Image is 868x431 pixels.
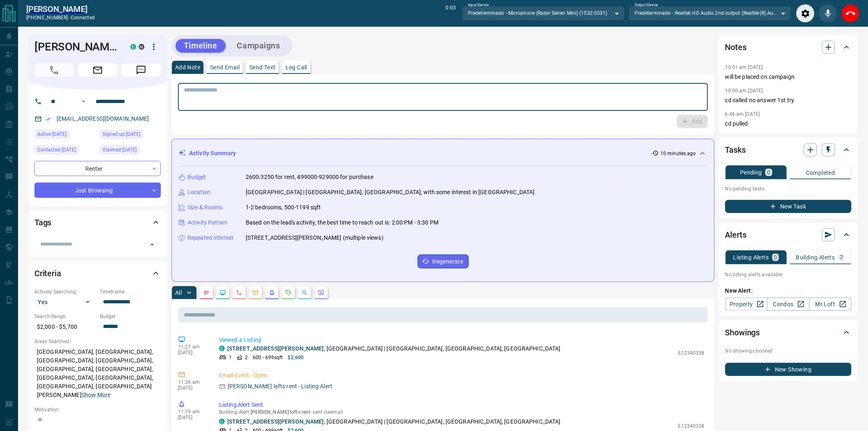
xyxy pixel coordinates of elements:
[767,298,809,311] a: Condos
[189,149,236,158] p: Activity Summary
[806,170,835,176] p: Completed
[34,264,161,283] div: Criteria
[139,44,144,50] div: mrloft.ca
[178,409,207,415] p: 11:19 am
[219,401,705,409] p: Listing Alert Sent
[678,422,705,430] p: E12340338
[175,290,182,296] p: All
[219,336,705,344] p: Viewed a Listing
[725,37,852,57] div: Notes
[175,64,200,70] p: Add Note
[840,254,843,260] p: 7
[246,234,384,242] p: [STREET_ADDRESS][PERSON_NAME] (multiple views)
[725,111,760,117] p: 6:46 am [DATE]
[187,203,223,212] p: Size & Rooms
[246,203,321,212] p: 1-2 bedrooms, 500-1199 sqft
[34,130,96,141] div: Wed Aug 13 2025
[187,234,233,242] p: Repeated Interest
[725,200,852,213] button: New Task
[187,188,210,197] p: Location
[725,88,763,94] p: 10:00 am [DATE]
[121,64,161,77] span: Message
[629,6,791,20] div: Predeterminado - Realtek HD Audio 2nd output (Realtek(R) Audio)
[26,4,95,14] a: [PERSON_NAME]
[446,4,456,23] p: 0:03
[228,382,332,391] p: [PERSON_NAME] lofts rent - Listing Alert
[203,289,210,296] svg: Notes
[45,116,51,122] svg: Email Verified
[725,64,763,70] p: 10:01 am [DATE]
[725,73,852,81] p: will be placed on campaign
[34,320,96,334] p: $2,000 - $5,700
[229,354,232,361] p: 1
[660,150,696,157] p: 10 minutes ago
[178,415,207,420] p: [DATE]
[146,239,158,250] button: Open
[178,350,207,355] p: [DATE]
[34,267,61,280] h2: Criteria
[34,64,74,77] span: Call
[219,346,225,351] div: condos.ca
[246,188,535,197] p: [GEOGRAPHIC_DATA] | [GEOGRAPHIC_DATA], [GEOGRAPHIC_DATA], with some interest in [GEOGRAPHIC_DATA]
[740,170,762,175] p: Pending
[34,406,161,413] p: Motivation:
[178,379,207,385] p: 11:26 am
[103,146,137,154] span: Claimed [DATE]
[286,64,307,70] p: Log Call
[809,298,852,311] a: Mr.Loft
[227,344,561,353] p: , [GEOGRAPHIC_DATA] | [GEOGRAPHIC_DATA], [GEOGRAPHIC_DATA], [GEOGRAPHIC_DATA]
[34,313,96,320] p: Search Range:
[187,218,228,227] p: Activity Pattern
[178,344,207,350] p: 11:27 am
[37,130,66,138] span: Active [DATE]
[219,289,226,296] svg: Lead Browsing Activity
[733,254,769,260] p: Listing Alerts
[34,288,96,296] p: Actively Searching:
[725,41,747,54] h2: Notes
[819,4,837,23] div: Mute
[678,349,705,357] p: E12340338
[57,115,149,122] a: [EMAIL_ADDRESS][DOMAIN_NAME]
[82,391,110,399] button: Show More
[725,96,852,105] p: cd called no answer 1st try
[318,289,324,296] svg: Agent Actions
[26,14,95,21] p: [PHONE_NUMBER] -
[253,354,283,361] p: 600 - 699 sqft
[219,371,705,380] p: Email Event - Open
[71,15,95,21] span: connected
[252,289,259,296] svg: Emails
[725,143,746,156] h2: Tasks
[796,254,835,260] p: Building Alerts
[251,409,311,415] span: [PERSON_NAME] lofts rent
[249,64,276,70] p: Send Text
[725,323,852,342] div: Showings
[130,44,136,50] div: condos.ca
[100,288,161,296] p: Timeframe:
[774,254,777,260] p: 0
[79,96,89,106] button: Open
[219,419,225,424] div: condos.ca
[725,298,767,311] a: Property
[34,213,161,232] div: Tags
[178,385,207,391] p: [DATE]
[34,216,51,229] h2: Tags
[227,418,324,425] a: [STREET_ADDRESS][PERSON_NAME]
[635,2,658,8] label: Output Device
[178,146,708,161] div: Activity Summary10 minutes ago
[34,338,161,345] p: Areas Searched:
[210,64,240,70] p: Send Email
[227,345,324,352] a: [STREET_ADDRESS][PERSON_NAME]
[37,146,76,154] span: Contacted [DATE]
[34,40,118,53] h1: [PERSON_NAME]
[100,145,161,157] div: Thu May 01 2025
[288,354,304,361] p: $2,600
[767,170,770,175] p: 0
[725,225,852,245] div: Alerts
[229,39,288,53] button: Campaigns
[725,228,747,241] h2: Alerts
[100,130,161,141] div: Thu May 01 2025
[725,183,852,195] p: No pending tasks
[725,326,760,339] h2: Showings
[34,145,96,157] div: Wed May 07 2025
